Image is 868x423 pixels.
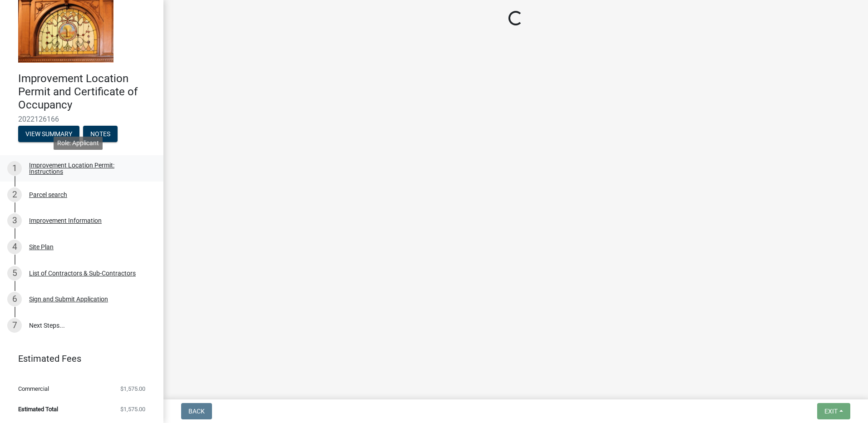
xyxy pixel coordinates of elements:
[18,115,145,123] span: 2022126166
[18,126,79,142] button: View Summary
[824,408,838,415] span: Exit
[7,318,22,333] div: 7
[7,266,22,280] div: 5
[29,162,149,175] div: Improvement Location Permit: Instructions
[18,386,49,392] span: Commercial
[188,408,205,415] span: Back
[7,240,22,254] div: 4
[120,406,145,412] span: $1,575.00
[29,244,54,250] div: Site Plan
[7,161,22,176] div: 1
[181,403,212,419] button: Back
[54,137,103,150] div: Role: Applicant
[83,131,118,138] wm-modal-confirm: Notes
[817,403,850,419] button: Exit
[7,213,22,228] div: 3
[7,349,149,368] a: Estimated Fees
[18,406,58,412] span: Estimated Total
[29,192,67,198] div: Parcel search
[120,386,145,392] span: $1,575.00
[7,187,22,202] div: 2
[18,131,79,138] wm-modal-confirm: Summary
[29,217,102,224] div: Improvement Information
[29,296,108,302] div: Sign and Submit Application
[83,126,118,142] button: Notes
[18,72,156,111] h4: Improvement Location Permit and Certificate of Occupancy
[7,292,22,306] div: 6
[29,270,136,276] div: List of Contractors & Sub-Contractors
